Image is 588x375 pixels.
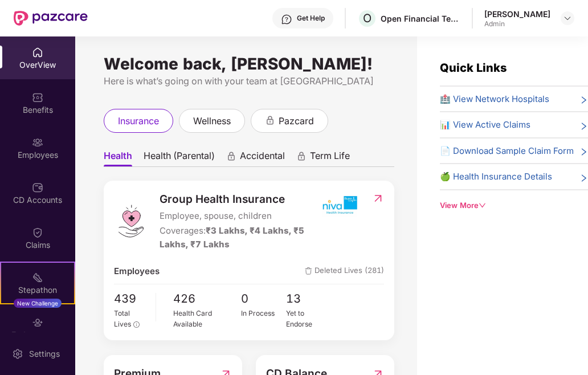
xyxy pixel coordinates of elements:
[173,308,240,329] div: Health Card Available
[563,14,572,23] img: svg+xml;base64,PHN2ZyBpZD0iRHJvcGRvd24tMzJ4MzIiIHhtbG5zPSJodHRwOi8vd3d3LnczLm9yZy8yMDAwL3N2ZyIgd2...
[114,264,160,278] span: Employees
[160,209,317,223] span: Employee, spouse, children
[479,202,486,209] span: down
[440,199,588,211] div: View More
[160,191,317,208] span: Group Health Insurance
[279,114,314,128] span: pazcard
[579,95,588,106] span: right
[484,19,550,28] div: Admin
[579,120,588,132] span: right
[32,182,43,193] img: svg+xml;base64,PHN2ZyBpZD0iQ0RfQWNjb3VudHMiIGRhdGEtbmFtZT0iQ0QgQWNjb3VudHMiIHhtbG5zPSJodHRwOi8vd3...
[440,61,507,75] span: Quick Links
[32,227,43,238] img: svg+xml;base64,PHN2ZyBpZD0iQ2xhaW0iIHhtbG5zPSJodHRwOi8vd3d3LnczLm9yZy8yMDAwL3N2ZyIgd2lkdGg9IjIwIi...
[193,114,231,128] span: wellness
[440,92,549,106] span: 🏥 View Network Hospitals
[318,191,361,219] img: insurerIcon
[241,290,286,308] span: 0
[114,290,148,308] span: 439
[265,115,275,125] div: animation
[32,272,43,283] img: svg+xml;base64,PHN2ZyB4bWxucz0iaHR0cDovL3d3dy53My5vcmcvMjAwMC9zdmciIHdpZHRoPSIyMSIgaGVpZ2h0PSIyMC...
[440,118,530,132] span: 📊 View Active Claims
[173,290,240,308] span: 426
[305,264,384,278] span: Deleted Lives (281)
[118,114,159,128] span: insurance
[440,144,574,158] span: 📄 Download Sample Claim Form
[305,267,312,275] img: deleteIcon
[579,146,588,158] span: right
[296,151,307,161] div: animation
[32,47,43,58] img: svg+xml;base64,PHN2ZyBpZD0iSG9tZSIgeG1sbnM9Imh0dHA6Ly93d3cudzMub3JnLzIwMDAvc3ZnIiB3aWR0aD0iMjAiIG...
[579,172,588,184] span: right
[281,14,292,25] img: svg+xml;base64,PHN2ZyBpZD0iSGVscC0zMngzMiIgeG1sbnM9Imh0dHA6Ly93d3cudzMub3JnLzIwMDAvc3ZnIiB3aWR0aD...
[104,150,132,166] span: Health
[241,308,286,319] div: In Process
[32,317,43,328] img: svg+xml;base64,PHN2ZyBpZD0iRW5kb3JzZW1lbnRzIiB4bWxucz0iaHR0cDovL3d3dy53My5vcmcvMjAwMC9zdmciIHdpZH...
[297,14,325,23] div: Get Help
[114,204,148,238] img: logo
[286,308,331,329] div: Yet to Endorse
[104,59,394,68] div: Welcome back, [PERSON_NAME]!
[160,225,304,250] span: ₹3 Lakhs, ₹4 Lakhs, ₹5 Lakhs, ₹7 Lakhs
[26,348,63,360] div: Settings
[381,13,460,24] div: Open Financial Technologies Private Limited
[1,284,74,296] div: Stepathon
[14,299,62,308] div: New Challenge
[114,309,131,328] span: Total Lives
[14,11,88,26] img: New Pazcare Logo
[372,193,384,204] img: RedirectIcon
[160,224,317,251] div: Coverages:
[104,74,394,88] div: Here is what’s going on with your team at [GEOGRAPHIC_DATA]
[133,321,140,328] span: info-circle
[310,150,350,166] span: Term Life
[286,290,331,308] span: 13
[240,150,285,166] span: Accidental
[226,151,236,161] div: animation
[440,170,552,184] span: 🍏 Health Insurance Details
[484,9,550,19] div: [PERSON_NAME]
[12,348,23,360] img: svg+xml;base64,PHN2ZyBpZD0iU2V0dGluZy0yMHgyMCIgeG1sbnM9Imh0dHA6Ly93d3cudzMub3JnLzIwMDAvc3ZnIiB3aW...
[363,11,371,25] span: O
[32,137,43,148] img: svg+xml;base64,PHN2ZyBpZD0iRW1wbG95ZWVzIiB4bWxucz0iaHR0cDovL3d3dy53My5vcmcvMjAwMC9zdmciIHdpZHRoPS...
[144,150,215,166] span: Health (Parental)
[32,92,43,103] img: svg+xml;base64,PHN2ZyBpZD0iQmVuZWZpdHMiIHhtbG5zPSJodHRwOi8vd3d3LnczLm9yZy8yMDAwL3N2ZyIgd2lkdGg9Ij...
